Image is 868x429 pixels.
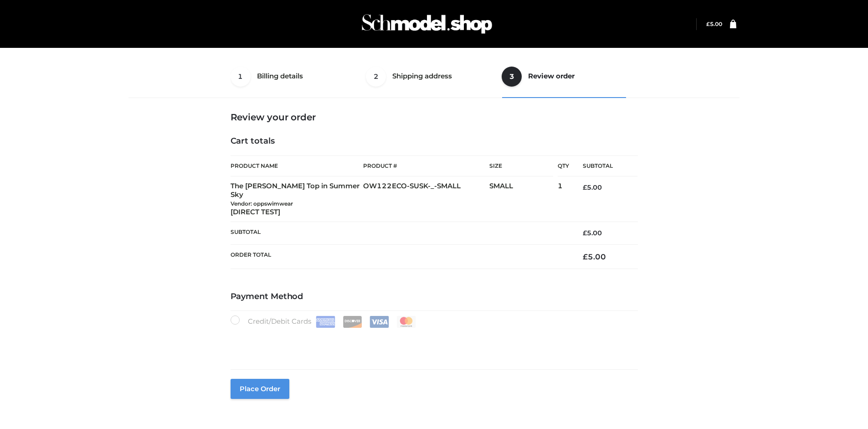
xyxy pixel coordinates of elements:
small: Vendor: oppswimwear [231,200,293,207]
img: Discover [343,316,362,328]
th: Product # [363,155,489,176]
td: SMALL [489,176,558,222]
th: Subtotal [231,222,570,244]
span: £ [583,229,587,237]
h3: Review your order [231,112,638,123]
th: Product Name [231,155,364,176]
button: Place order [231,379,289,399]
h4: Cart totals [231,136,638,146]
h4: Payment Method [231,292,638,302]
bdi: 5.00 [583,252,606,261]
a: £5.00 [706,21,722,27]
span: £ [583,252,588,261]
label: Credit/Debit Cards [231,315,417,328]
span: £ [706,21,710,27]
th: Size [489,156,553,176]
img: Mastercard [396,316,416,328]
th: Qty [558,155,569,176]
img: Amex [316,316,335,328]
th: Subtotal [569,156,637,176]
bdi: 5.00 [583,229,602,237]
img: Schmodel Admin 964 [359,6,495,42]
iframe: Secure payment input frame [229,326,636,359]
img: Visa [370,316,389,328]
th: Order Total [231,244,570,269]
td: 1 [558,176,569,222]
bdi: 5.00 [706,21,722,27]
td: OW122ECO-SUSK-_-SMALL [363,176,489,222]
td: The [PERSON_NAME] Top in Summer Sky [DIRECT TEST] [231,176,364,222]
bdi: 5.00 [583,183,602,191]
span: £ [583,183,587,191]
